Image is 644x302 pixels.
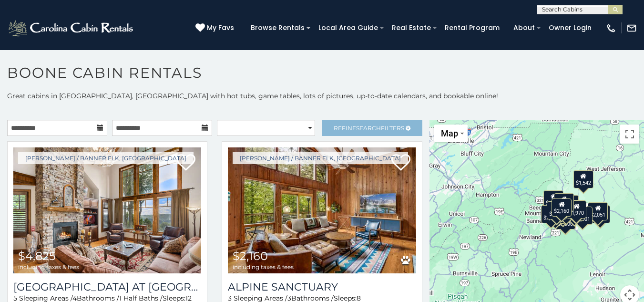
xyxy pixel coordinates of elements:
[228,281,416,293] a: Alpine Sanctuary
[554,193,574,211] div: $2,433
[13,147,201,273] img: Ridge Haven Lodge at Echota
[573,170,593,188] div: $1,542
[18,264,79,270] span: including taxes & fees
[207,23,234,33] span: My Favs
[7,19,136,38] img: White-1-2.png
[543,190,563,208] div: $2,615
[565,199,585,218] div: $1,924
[246,21,309,35] a: Browse Rentals
[566,200,586,218] div: $1,970
[441,128,458,138] span: Map
[233,249,268,263] span: $2,160
[440,21,504,35] a: Rental Program
[13,281,201,293] h3: Ridge Haven Lodge at Echota
[606,23,616,33] img: phone-regular-white.png
[322,120,422,136] a: RefineSearchFilters
[572,207,593,225] div: $2,001
[509,21,540,35] a: About
[541,205,561,223] div: $2,188
[233,264,294,270] span: including taxes & fees
[620,125,639,144] button: Toggle fullscreen view
[544,21,596,35] a: Owner Login
[545,205,565,223] div: $2,150
[547,201,567,219] div: $4,825
[314,21,383,35] a: Local Area Guide
[18,249,56,263] span: $4,825
[588,202,608,220] div: $2,051
[228,147,416,273] img: Alpine Sanctuary
[555,211,575,229] div: $2,000
[18,152,194,164] a: [PERSON_NAME] / Banner Elk, [GEOGRAPHIC_DATA]
[552,198,572,217] div: $2,160
[387,21,436,35] a: Real Estate
[228,147,416,273] a: Alpine Sanctuary $2,160 including taxes & fees
[233,152,408,164] a: [PERSON_NAME] / Banner Elk, [GEOGRAPHIC_DATA]
[626,23,637,33] img: mail-regular-white.png
[13,281,201,293] a: [GEOGRAPHIC_DATA] at [GEOGRAPHIC_DATA]
[195,23,236,33] a: My Favs
[434,125,468,142] button: Change map style
[356,125,381,132] span: Search
[564,203,584,221] div: $1,577
[590,205,610,223] div: $2,478
[334,125,404,132] span: Refine Filters
[13,147,201,273] a: Ridge Haven Lodge at Echota $4,825 including taxes & fees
